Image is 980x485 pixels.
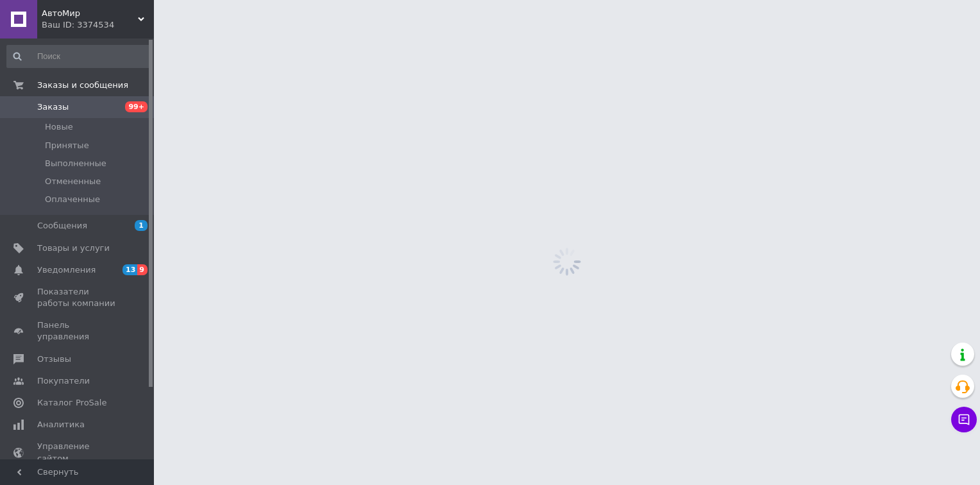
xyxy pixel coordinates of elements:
span: Заказы и сообщения [37,80,128,91]
span: 9 [137,264,148,275]
span: Каталог ProSale [37,397,106,409]
div: Ваш ID: 3374534 [42,19,154,31]
span: 1 [135,220,148,231]
span: Отзывы [37,353,71,365]
input: Поиск [6,45,151,68]
span: Товары и услуги [37,242,110,254]
span: Отмененные [45,176,101,187]
span: Новые [45,121,73,133]
span: Заказы [37,101,69,113]
span: 99+ [125,101,148,112]
span: Выполненные [45,158,106,169]
span: 13 [122,264,137,275]
span: Управление сайтом [37,441,119,464]
span: Панель управления [37,319,119,343]
button: Чат с покупателем [951,407,977,432]
span: АвтоМир [42,8,138,19]
span: Принятые [45,140,89,151]
span: Сообщения [37,220,87,232]
img: spinner_grey-bg-hcd09dd2d8f1a785e3413b09b97f8118e7.gif [550,244,584,279]
span: Уведомления [37,264,96,276]
span: Аналитика [37,419,85,430]
span: Покупатели [37,375,90,387]
span: Оплаченные [45,194,100,205]
span: Показатели работы компании [37,286,119,309]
